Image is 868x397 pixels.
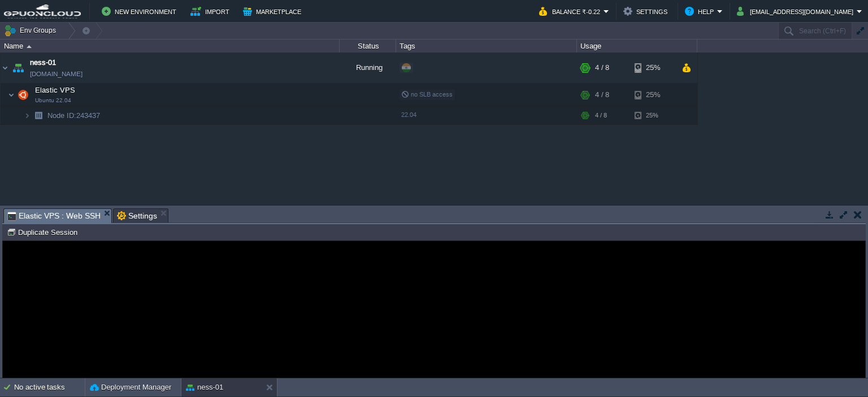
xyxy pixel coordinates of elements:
[243,5,305,18] button: Marketplace
[595,53,609,83] div: 4 / 8
[737,5,857,18] button: [EMAIL_ADDRESS][DOMAIN_NAME]
[46,111,102,120] span: 243437
[35,97,71,104] span: Ubuntu 22.04
[340,40,396,53] div: Status
[46,111,102,120] a: Node ID:243437
[623,5,671,18] button: Settings
[14,378,85,396] div: No active tasks
[539,5,604,18] button: Balance ₹-0.22
[15,84,31,106] img: AMDAwAAAACH5BAEAAAAALAAAAAABAAEAAAICRAEAOw==
[578,40,697,53] div: Usage
[595,84,609,106] div: 4 / 8
[30,68,83,80] span: [DOMAIN_NAME]
[30,57,56,68] a: ness-01
[27,45,32,48] img: AMDAwAAAACH5BAEAAAAALAAAAAABAAEAAAICRAEAOw==
[1,53,10,83] img: AMDAwAAAACH5BAEAAAAALAAAAAABAAEAAAICRAEAOw==
[31,107,46,124] img: AMDAwAAAACH5BAEAAAAALAAAAAABAAEAAAICRAEAOw==
[635,84,671,106] div: 25%
[401,91,453,98] span: no SLB access
[190,5,233,18] button: Import
[4,5,81,19] img: GPUonCLOUD
[186,382,223,393] button: ness-01
[34,85,77,95] span: Elastic VPS
[7,227,81,237] button: Duplicate Session
[24,107,31,124] img: AMDAwAAAACH5BAEAAAAALAAAAAABAAEAAAICRAEAOw==
[1,40,339,53] div: Name
[635,53,671,83] div: 25%
[685,5,717,18] button: Help
[34,86,77,94] a: Elastic VPSUbuntu 22.04
[10,53,26,83] img: AMDAwAAAACH5BAEAAAAALAAAAAABAAEAAAICRAEAOw==
[4,23,60,38] button: Env Groups
[117,209,157,223] span: Settings
[635,107,671,124] div: 25%
[7,209,101,223] span: Elastic VPS : Web SSH
[47,111,76,120] span: Node ID:
[397,40,576,53] div: Tags
[3,241,865,378] iframe: To enrich screen reader interactions, please activate Accessibility in Grammarly extension settings
[340,53,396,83] div: Running
[8,84,15,106] img: AMDAwAAAACH5BAEAAAAALAAAAAABAAEAAAICRAEAOw==
[401,111,416,118] span: 22.04
[102,5,180,18] button: New Environment
[90,382,171,393] button: Deployment Manager
[595,107,607,124] div: 4 / 8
